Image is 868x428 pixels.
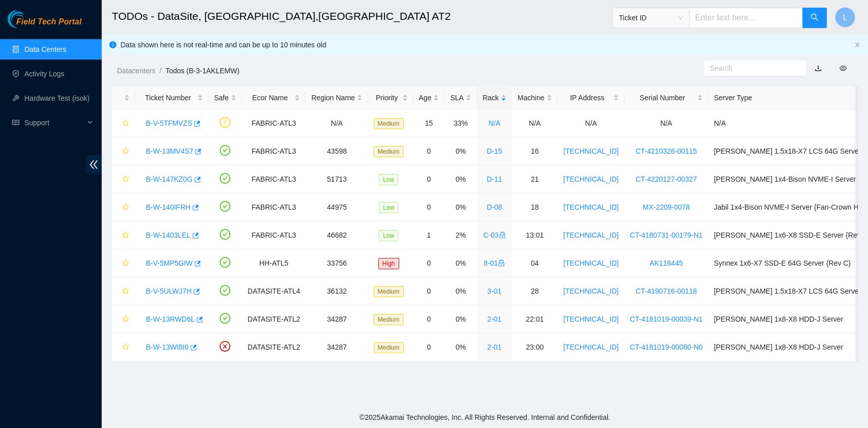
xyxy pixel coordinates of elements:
[487,287,501,295] a: 3-01
[630,315,703,323] a: CT-4181019-00039-N1
[12,119,19,126] span: read
[220,285,230,296] span: check-circle
[512,137,558,165] td: 16
[512,305,558,333] td: 22:01
[122,176,129,184] span: star
[242,193,306,221] td: FABRIC-ATL3
[220,145,230,156] span: check-circle
[220,201,230,212] span: check-circle
[86,155,102,174] span: double-left
[444,249,476,277] td: 0%
[484,259,505,267] a: 8-01lock
[24,45,66,53] a: Data Centers
[146,343,189,351] a: B-W-13WI8I0
[146,231,191,239] a: B-W-1403LEL
[630,231,703,239] a: CT-4180731-00179-N1
[444,221,476,249] td: 2%
[122,316,129,324] span: star
[24,94,89,102] a: Hardware Test (isok)
[487,175,502,183] a: D-11
[630,343,703,351] a: CT-4181019-00080-N0
[563,287,619,295] a: [TECHNICAL_ID]
[650,259,683,267] a: AK118445
[146,175,193,183] a: B-W-147KZ0G
[306,109,368,137] td: N/A
[444,333,476,361] td: 0%
[220,313,230,324] span: check-circle
[146,315,195,323] a: B-W-13RWD6L
[8,10,51,28] img: Akamai Technologies
[122,288,129,296] span: star
[854,42,860,48] span: close
[242,249,306,277] td: HH-ATL5
[306,193,368,221] td: 44975
[146,147,193,155] a: B-W-13MV4S7
[306,137,368,165] td: 43598
[840,65,847,72] span: eye
[563,147,619,155] a: [TECHNICAL_ID]
[444,277,476,305] td: 0%
[306,277,368,305] td: 36132
[379,174,398,185] span: Low
[24,70,65,78] a: Activity Logs
[117,339,130,355] button: star
[487,315,501,323] a: 2-01
[8,18,81,32] a: Akamai TechnologiesField Tech Portal
[815,64,822,72] a: download
[242,277,306,305] td: DATASITE-ATL4
[498,260,505,267] span: lock
[220,341,230,352] span: close-circle
[710,63,792,74] input: Search
[444,193,476,221] td: 0%
[487,147,502,155] a: D-15
[512,165,558,193] td: 21
[117,143,130,159] button: star
[306,165,368,193] td: 51713
[512,277,558,305] td: 28
[512,249,558,277] td: 04
[413,193,445,221] td: 0
[374,118,404,129] span: Medium
[811,13,819,23] span: search
[374,286,404,297] span: Medium
[242,165,306,193] td: FABRIC-ATL3
[117,311,130,327] button: star
[563,343,619,351] a: [TECHNICAL_ID]
[379,230,398,241] span: Low
[624,109,708,137] td: N/A
[146,259,193,267] a: B-V-5MP5GIW
[374,342,404,353] span: Medium
[122,204,129,212] span: star
[16,17,81,27] span: Field Tech Portal
[242,305,306,333] td: DATASITE-ATL2
[563,231,619,239] a: [TECHNICAL_ID]
[512,193,558,221] td: 18
[413,277,445,305] td: 0
[146,287,192,295] a: B-V-5ULWJ7H
[242,221,306,249] td: FABRIC-ATL3
[117,115,130,131] button: star
[242,137,306,165] td: FABRIC-ATL3
[122,120,129,128] span: star
[636,287,697,295] a: CT-4190716-00118
[563,259,619,267] a: [TECHNICAL_ID]
[122,260,129,268] span: star
[563,203,619,211] a: [TECHNICAL_ID]
[122,148,129,156] span: star
[117,67,155,75] a: Datacenters
[413,137,445,165] td: 0
[165,67,239,75] a: Todos (B-3-1AKLEMW)
[636,147,697,155] a: CT-4210326-00115
[619,10,683,25] span: Ticket ID
[444,305,476,333] td: 0%
[512,221,558,249] td: 13:01
[374,314,404,325] span: Medium
[122,344,129,352] span: star
[413,249,445,277] td: 0
[643,203,690,211] a: MX-2209-0078
[117,283,130,299] button: star
[413,109,445,137] td: 15
[306,249,368,277] td: 33756
[117,227,130,243] button: star
[306,305,368,333] td: 34287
